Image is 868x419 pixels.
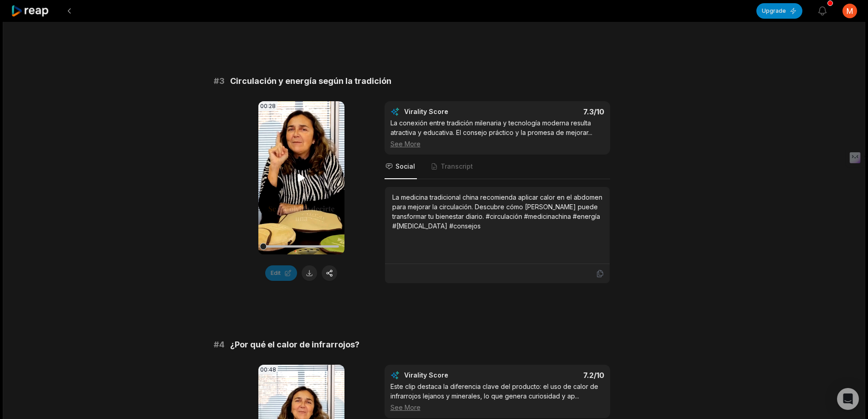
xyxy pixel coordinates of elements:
div: See More [390,139,604,149]
div: 7.3 /10 [506,107,604,116]
div: Este clip destaca la diferencia clave del producto: el uso de calor de infrarrojos lejanos y mine... [390,382,604,412]
div: La medicina tradicional china recomienda aplicar calor en el abdomen para mejorar la circulación.... [392,192,602,231]
span: # 3 [214,75,225,88]
span: ¿Por qué el calor de infrarrojos? [230,338,360,351]
button: Edit [265,265,297,281]
div: 7.2 /10 [506,371,604,380]
div: La conexión entre tradición milenaria y tecnología moderna resulta atractiva y educativa. El cons... [390,118,604,149]
span: Transcript [441,162,473,171]
div: Virality Score [404,107,502,116]
span: # 4 [214,338,225,351]
button: Upgrade [756,3,802,19]
div: Open Intercom Messenger [837,388,859,410]
span: Circulación y energía según la tradición [230,75,391,88]
video: Your browser does not support mp4 format. [258,101,344,254]
div: See More [390,403,604,412]
div: Virality Score [404,371,502,380]
nav: Tabs [385,155,610,179]
span: Social [395,162,415,171]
